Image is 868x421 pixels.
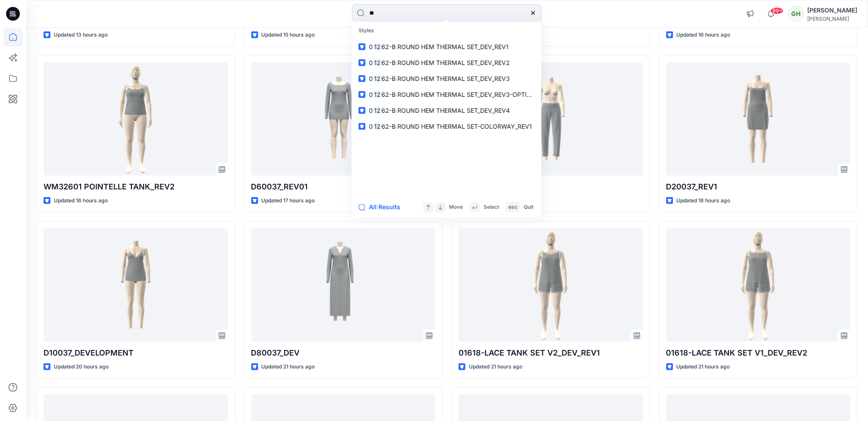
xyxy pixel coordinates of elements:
p: 01618-LACE TANK SET V1_DEV_REV2 [666,347,851,359]
a: 01262-B ROUND HEM THERMAL SET-COLORWAY_REV1 [353,118,540,134]
p: Styles [353,23,540,39]
mark: 12 [373,90,382,99]
p: Move [449,203,463,212]
p: Quit [524,203,534,212]
span: 62-B ROUND HEM THERMAL SET_DEV_REV3-OPTION [382,91,537,98]
button: All Results [359,202,406,213]
a: 01618-LACE TANK SET V2_DEV_REV1 [459,229,643,342]
span: 0 [369,123,373,130]
p: D10037_DEVELOPMENT [44,347,228,359]
a: 01262-B ROUND HEM THERMAL SET_DEV_REV2 [353,55,540,71]
mark: 12 [373,58,382,68]
span: 62-B ROUND HEM THERMAL SET_DEV_REV4 [382,107,510,114]
a: D70037 DEV [459,62,643,176]
div: [PERSON_NAME] [807,15,857,22]
p: Updated 16 hours ago [54,196,108,205]
mark: 12 [373,121,382,131]
a: 01618-LACE TANK SET V1_DEV_REV2 [666,229,851,342]
span: 0 [369,59,373,66]
span: 62-B ROUND HEM THERMAL SET_DEV_REV1 [382,43,509,50]
p: Updated 15 hours ago [262,31,315,40]
p: esc [509,203,518,212]
p: D80037_DEV [251,347,436,359]
p: 01618-LACE TANK SET V2_DEV_REV1 [459,347,643,359]
p: Updated 17 hours ago [262,196,315,205]
mark: 12 [373,105,382,115]
mark: 12 [373,74,382,84]
a: 01262-B ROUND HEM THERMAL SET_DEV_REV3-OPTION [353,87,540,102]
p: Updated 21 hours ago [677,362,730,371]
a: D20037_REV1 [666,62,851,176]
p: D70037 DEV [459,181,643,193]
p: WM32601 POINTELLE TANK_REV2 [44,181,228,193]
span: 62-B ROUND HEM THERMAL SET-COLORWAY_REV1 [382,123,532,130]
a: 01262-B ROUND HEM THERMAL SET_DEV_REV3 [353,71,540,87]
p: Updated 21 hours ago [469,362,522,371]
mark: 12 [373,42,382,52]
a: D60037_REV01 [251,62,436,176]
span: 99+ [771,7,784,14]
a: 01262-B ROUND HEM THERMAL SET_DEV_REV1 [353,39,540,55]
a: 01262-B ROUND HEM THERMAL SET_DEV_REV4 [353,102,540,118]
span: 0 [369,107,373,114]
p: Updated 18 hours ago [677,196,731,205]
p: Updated 20 hours ago [54,362,109,371]
p: D20037_REV1 [666,181,851,193]
span: 0 [369,91,373,98]
a: D10037_DEVELOPMENT [44,229,228,342]
p: D60037_REV01 [251,181,436,193]
span: 0 [369,75,373,82]
a: D80037_DEV [251,229,436,342]
span: 62-B ROUND HEM THERMAL SET_DEV_REV3 [382,75,510,82]
p: Updated 21 hours ago [262,362,315,371]
div: [PERSON_NAME] [807,5,857,15]
p: Updated 16 hours ago [677,31,731,40]
div: GH [788,6,804,22]
a: WM32601 POINTELLE TANK_REV2 [44,62,228,176]
span: 0 [369,43,373,50]
p: Updated 13 hours ago [54,31,108,40]
span: 62-B ROUND HEM THERMAL SET_DEV_REV2 [382,59,510,66]
p: Select [484,203,499,212]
